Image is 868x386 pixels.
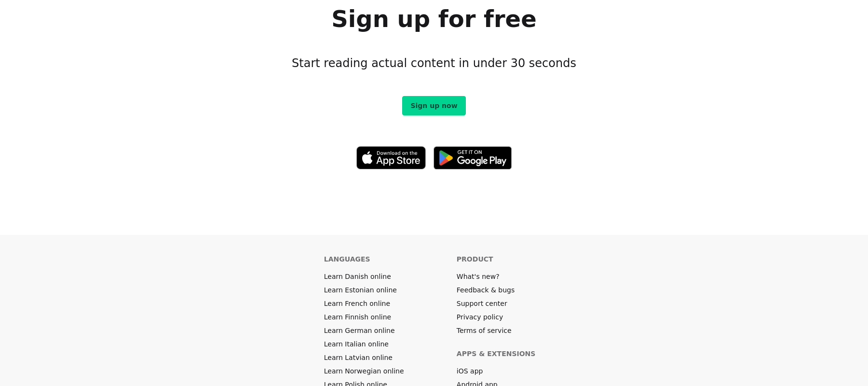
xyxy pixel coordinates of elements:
a: Sign up now [402,96,465,115]
a: Support center [457,299,507,308]
a: Learn Latvian online [324,353,393,362]
a: Terms of service [457,326,512,335]
a: Learn Finnish online [324,312,391,322]
h6: Product [457,254,493,264]
a: Learn Norwegian online [324,366,404,376]
a: Privacy policy [457,312,503,322]
h3: Start reading actual content in under 30 seconds [292,55,576,71]
a: Learn Italian online [324,339,389,349]
img: Download on the App Store [356,146,426,169]
a: What's new? [457,272,500,281]
h6: Languages [324,254,370,264]
a: Feedback & bugs [457,285,515,295]
a: Learn French online [324,299,390,308]
a: Learn Estonian online [324,285,397,295]
h1: Sign up for free [331,7,536,30]
a: iOS app [457,366,483,376]
img: Get it on Google Play [434,146,512,169]
h6: Apps & extensions [457,349,536,358]
a: Learn Danish online [324,272,391,281]
a: Learn German online [324,326,395,335]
